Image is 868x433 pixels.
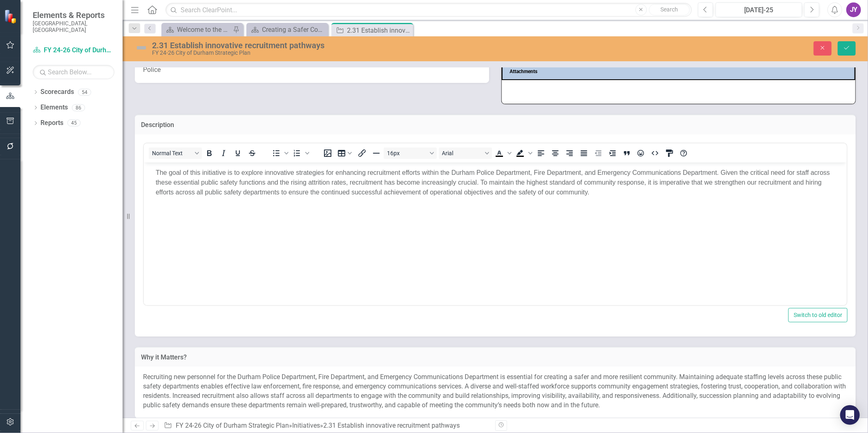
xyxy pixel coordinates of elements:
[548,147,562,159] button: Align center
[369,147,383,159] button: Horizontal line
[135,41,148,54] img: Not Defined
[141,121,850,129] h3: Description
[387,150,427,156] span: 16px
[648,147,662,159] button: HTML Editor
[355,147,369,159] button: Insert/edit link
[677,147,691,159] button: Help
[716,2,802,17] button: [DATE]-25
[245,147,259,159] button: Strikethrough
[510,69,850,74] h3: Attachments
[577,147,591,159] button: Justify
[846,2,861,17] button: JY
[231,147,245,159] button: Underline
[788,308,848,322] button: Switch to old editor
[718,5,799,15] div: [DATE]-25
[40,87,74,97] a: Scorecards
[40,103,68,112] a: Elements
[176,422,289,429] a: FY 24-26 City of Durham Strategic Plan
[840,405,860,425] div: Open Intercom Messenger
[33,20,114,33] small: [GEOGRAPHIC_DATA], [GEOGRAPHIC_DATA]
[33,46,114,55] a: FY 24-26 City of Durham Strategic Plan
[164,421,489,431] div: » »
[141,354,850,361] h3: Why it Matters?
[620,147,634,159] button: Blockquote
[439,147,492,159] button: Font Arial
[290,147,311,159] div: Numbered list
[143,66,161,74] span: Police
[660,6,678,13] span: Search
[72,104,85,111] div: 86
[292,422,320,429] a: Initiatives
[152,50,541,56] div: FY 24-26 City of Durham Strategic Plan
[78,89,91,96] div: 54
[40,118,63,128] a: Reports
[166,3,692,17] input: Search ClearPoint...
[67,120,81,127] div: 45
[149,147,202,159] button: Block Normal Text
[163,25,231,35] a: Welcome to the FY [DATE]-[DATE] Strategic Plan Landing Page!
[217,147,230,159] button: Italic
[33,10,114,20] span: Elements & Reports
[143,373,848,410] p: Recruiting new personnel for the Durham Police Department, Fire Department, and Emergency Communi...
[269,147,290,159] div: Bullet list
[152,41,541,50] div: 2.31 Establish innovative recruitment pathways
[202,147,216,159] button: Bold
[321,147,335,159] button: Insert image
[4,9,18,24] img: ClearPoint Strategy
[591,147,605,159] button: Decrease indent
[262,25,326,35] div: Creating a Safer Community Together
[662,147,676,159] button: CSS Editor
[442,150,482,156] span: Arial
[152,150,192,156] span: Normal Text
[335,147,355,159] button: Table
[144,163,847,305] iframe: Rich Text Area
[33,65,114,79] input: Search Below...
[177,25,231,35] div: Welcome to the FY [DATE]-[DATE] Strategic Plan Landing Page!
[248,25,326,35] a: Creating a Safer Community Together
[649,4,690,16] button: Search
[347,25,411,36] div: 2.31 Establish innovative recruitment pathways
[513,147,534,159] div: Background color Black
[384,147,437,159] button: Font size 16px
[492,147,513,159] div: Text color Black
[606,147,620,159] button: Increase indent
[323,422,460,429] div: 2.31 Establish innovative recruitment pathways
[634,147,648,159] button: Emojis
[534,147,548,159] button: Align left
[563,147,577,159] button: Align right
